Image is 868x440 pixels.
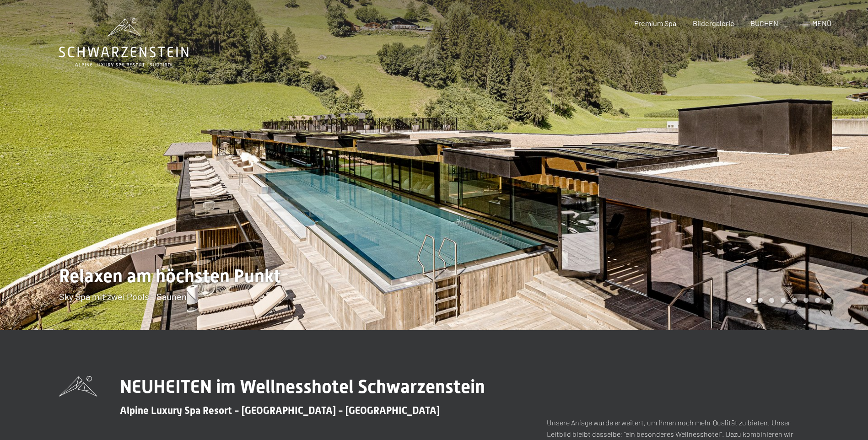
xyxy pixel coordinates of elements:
[634,19,676,27] a: Premium Spa
[743,298,831,303] div: Carousel Pagination
[792,298,797,303] div: Carousel Page 5
[693,19,734,27] a: Bildergalerie
[769,298,774,303] div: Carousel Page 3
[758,298,763,303] div: Carousel Page 2
[826,298,831,303] div: Carousel Page 8
[750,19,778,27] a: BUCHEN
[746,298,751,303] div: Carousel Page 1 (Current Slide)
[803,298,809,303] div: Carousel Page 6
[120,405,440,416] span: Alpine Luxury Spa Resort - [GEOGRAPHIC_DATA] - [GEOGRAPHIC_DATA]
[781,298,786,303] div: Carousel Page 4
[815,298,820,303] div: Carousel Page 7
[120,376,485,397] span: NEUHEITEN im Wellnesshotel Schwarzenstein
[812,19,831,27] span: Menü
